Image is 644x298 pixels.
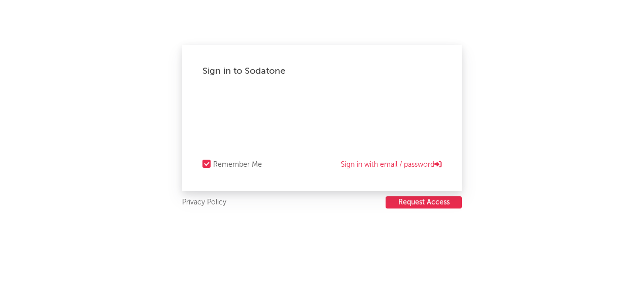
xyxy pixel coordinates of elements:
div: Sign in to Sodatone [202,65,442,77]
a: Sign in with email / password [341,159,442,171]
a: Request Access [386,196,462,209]
a: Privacy Policy [182,196,226,209]
button: Request Access [386,196,462,208]
div: Remember Me [213,159,262,171]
